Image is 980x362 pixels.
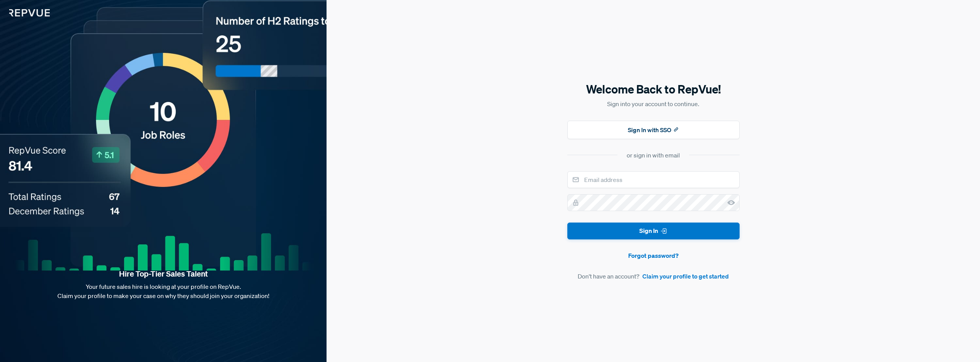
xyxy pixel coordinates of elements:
[12,269,314,279] strong: Hire Top-Tier Sales Talent
[567,81,740,97] h5: Welcome Back to RepVue!
[567,121,740,139] button: Sign In with SSO
[567,223,740,240] button: Sign In
[12,282,314,300] p: Your future sales hire is looking at your profile on RepVue. Claim your profile to make your case...
[567,272,740,281] article: Don't have an account?
[642,272,729,281] a: Claim your profile to get started
[627,151,680,160] div: or sign in with email
[567,251,740,260] a: Forgot password?
[567,171,740,188] input: Email address
[567,99,740,108] p: Sign into your account to continue.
